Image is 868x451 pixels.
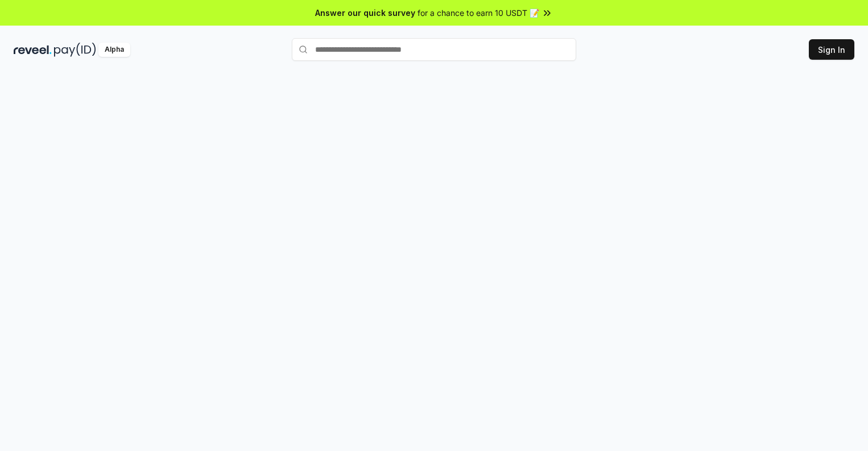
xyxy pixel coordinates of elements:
[14,43,52,57] img: reveel_dark
[418,7,539,19] span: for a chance to earn 10 USDT 📝
[54,43,96,57] img: pay_id
[98,43,130,57] div: Alpha
[809,39,854,60] button: Sign In
[315,7,415,19] span: Answer our quick survey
